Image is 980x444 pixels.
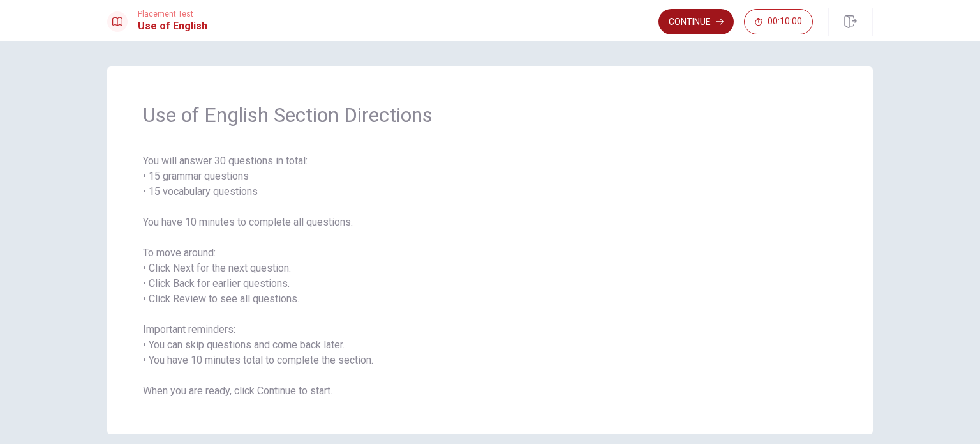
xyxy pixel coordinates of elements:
[138,19,207,34] h1: Use of English
[768,17,802,27] span: 00:10:00
[744,9,813,34] button: 00:10:00
[658,9,734,34] button: Continue
[138,10,207,19] span: Placement Test
[143,153,837,399] span: You will answer 30 questions in total: • 15 grammar questions • 15 vocabulary questions You have ...
[143,102,837,128] span: Use of English Section Directions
